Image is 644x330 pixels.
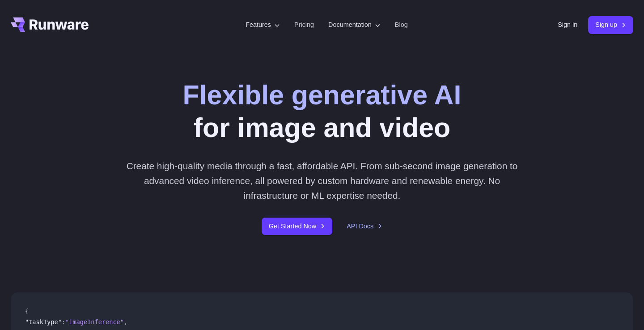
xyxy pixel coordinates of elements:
strong: Flexible generative AI [183,80,462,110]
span: , [124,318,127,326]
a: Pricing [294,20,314,30]
a: Get Started Now [262,218,332,235]
a: Sign in [558,20,577,30]
span: "taskType" [25,318,62,326]
span: : [62,318,65,326]
a: Blog [395,20,408,30]
span: { [25,308,29,315]
a: API Docs [347,221,382,231]
label: Documentation [328,20,381,30]
label: Features [246,20,280,30]
p: Create high-quality media through a fast, affordable API. From sub-second image generation to adv... [123,159,521,203]
a: Sign up [588,16,633,34]
a: Go to / [11,17,89,32]
h1: for image and video [183,79,462,144]
span: "imageInference" [65,318,124,326]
